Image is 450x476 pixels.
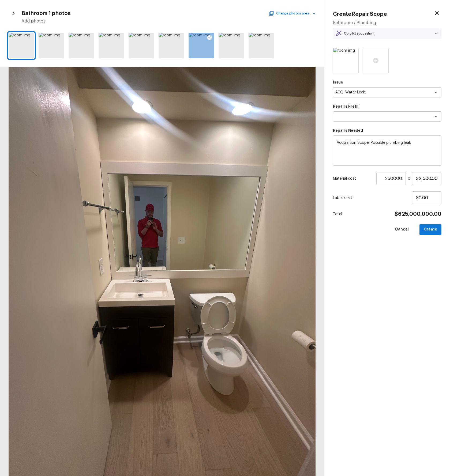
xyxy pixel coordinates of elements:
[333,48,358,73] img: room img
[333,11,387,18] h4: Create Repair Scope
[21,18,316,24] h5: Add photos
[337,140,438,161] textarea: Acquisition Scope: Possible plumbing leak
[21,10,71,17] h4: Bathroom 1 photos
[333,128,441,133] p: Repairs Needed
[333,20,441,26] h5: Bathroom / Plumbing
[270,10,316,17] button: Change photos area
[333,172,441,185] div: x
[333,80,441,85] p: Issue
[333,195,412,201] p: Labor cost
[432,89,440,96] button: Open
[395,211,441,218] h4: $625,000,000.00
[333,104,441,109] p: Repairs Prefill
[333,211,342,217] p: Total
[391,224,413,235] button: Cancel
[333,176,374,181] p: Material cost
[432,113,440,120] button: Open
[335,90,424,95] textarea: ACQ: Water Leak
[419,224,441,235] button: Create
[344,31,374,36] p: Co-pilot suggestion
